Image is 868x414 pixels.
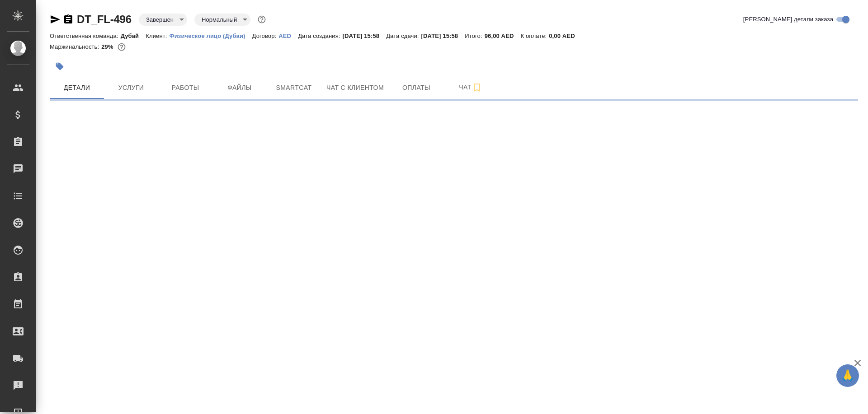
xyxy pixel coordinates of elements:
button: Нормальный [199,16,240,23]
button: Скопировать ссылку для ЯМессенджера [50,14,61,25]
div: Завершен [139,14,187,26]
a: DT_FL-496 [77,13,132,25]
svg: Подписаться [472,82,482,93]
p: Клиент: [146,33,169,39]
a: Физическое лицо (Дубаи) [170,32,252,39]
span: Детали [55,82,99,93]
button: Добавить тэг [50,56,70,76]
p: Дата создания: [298,33,342,39]
p: 96,00 AED [485,33,521,39]
p: [DATE] 15:58 [343,33,387,39]
button: Доп статусы указывают на важность/срочность заказа [256,14,268,25]
span: 🙏 [840,366,855,385]
p: Физическое лицо (Дубаи) [170,33,252,39]
span: Файлы [218,82,261,93]
button: 65.05 AED; [116,41,127,53]
span: Оплаты [395,82,438,93]
p: AED [278,33,298,39]
button: Скопировать ссылку [63,14,74,25]
a: AED [278,32,298,39]
p: 0,00 AED [549,33,581,39]
p: [DATE] 15:58 [421,33,465,39]
p: Дата сдачи: [386,33,421,39]
p: К оплате: [521,33,549,39]
p: Маржинальность: [50,43,101,50]
p: Ответственная команда: [50,33,121,39]
p: 29% [101,43,115,50]
span: [PERSON_NAME] детали заказа [743,15,833,24]
button: Завершен [143,16,176,23]
p: Итого: [465,33,484,39]
button: 🙏 [836,364,859,387]
span: Smartcat [272,82,316,93]
p: Договор: [252,33,279,39]
span: Услуги [109,82,153,93]
span: Работы [164,82,207,93]
p: Дубай [121,33,146,39]
div: Завершен [194,14,250,26]
span: Чат с клиентом [326,82,384,93]
span: Чат [449,82,492,93]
